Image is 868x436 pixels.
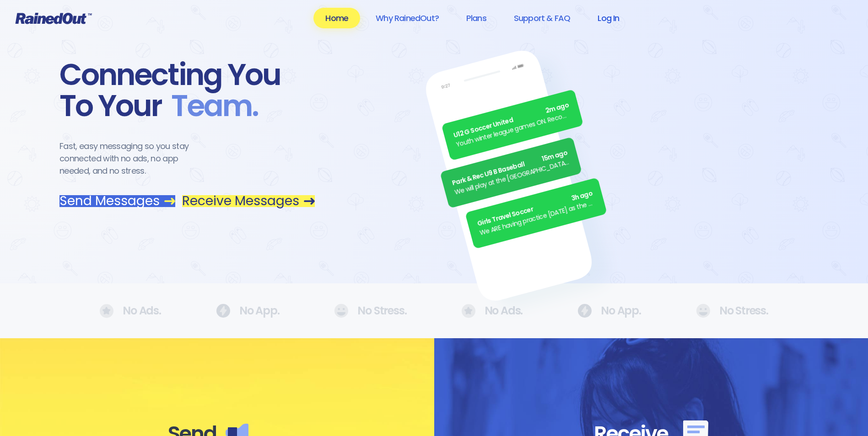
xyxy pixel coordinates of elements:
[313,8,360,28] a: Home
[334,304,406,318] div: No Stress.
[364,8,451,28] a: Why RainedOut?
[334,304,348,318] img: No Ads.
[502,8,582,28] a: Support & FAQ
[462,304,523,318] div: No Ads.
[545,101,570,116] span: 2m ago
[455,110,572,150] div: Youth winter league games ON. Recommend running shoes/sneakers for players as option for footwear.
[59,195,175,207] a: Send Messages
[454,8,498,28] a: Plans
[541,148,568,164] span: 15m ago
[453,101,570,141] div: U12 G Soccer United
[586,8,631,28] a: Log In
[100,304,113,318] img: No Ads.
[577,304,592,318] img: No Ads.
[182,195,315,207] a: Receive Messages
[570,189,593,204] span: 3h ago
[577,304,641,318] div: No App.
[59,140,206,177] div: Fast, easy messaging so you stay connected with no ads, no app needed, and no stress.
[59,59,315,122] div: Connecting You To Your
[476,189,594,229] div: Girls Travel Soccer
[462,304,475,318] img: No Ads.
[216,304,280,318] div: No App.
[696,304,710,318] img: No Ads.
[162,90,258,122] span: Team .
[100,304,161,318] div: No Ads.
[216,304,230,318] img: No Ads.
[696,304,768,318] div: No Stress.
[453,157,571,197] div: We will play at the [GEOGRAPHIC_DATA]. Wear white, be at the field by 5pm.
[451,148,569,188] div: Park & Rec U9 B Baseball
[479,198,596,238] div: We ARE having practice [DATE] as the sun is finally out.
